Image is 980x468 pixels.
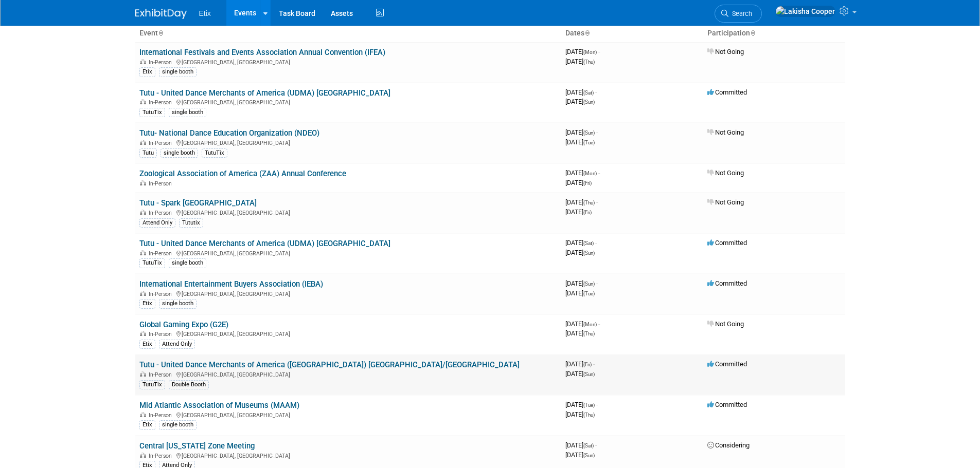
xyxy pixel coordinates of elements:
[583,412,595,418] span: (Thu)
[169,258,206,268] div: single booth
[139,258,165,268] div: TutuTix
[583,99,595,105] span: (Sun)
[565,329,595,337] span: [DATE]
[159,67,197,77] div: single booth
[140,210,146,215] img: In-Person Event
[565,128,598,136] span: [DATE]
[565,451,595,459] span: [DATE]
[139,48,385,57] a: International Festivals and Events Association Annual Convention (IFEA)
[565,239,597,247] span: [DATE]
[140,371,146,377] img: In-Person Event
[139,208,557,216] div: [GEOGRAPHIC_DATA], [GEOGRAPHIC_DATA]
[565,138,595,146] span: [DATE]
[139,169,346,178] a: Zoological Association of America (ZAA) Annual Conference
[139,88,390,98] a: Tutu - United Dance Merchants of America (UDMA) [GEOGRAPHIC_DATA]
[149,412,175,419] span: In-Person
[565,179,592,186] span: [DATE]
[149,180,175,187] span: In-Person
[139,451,557,459] div: [GEOGRAPHIC_DATA], [GEOGRAPHIC_DATA]
[583,453,595,458] span: (Sun)
[169,380,209,389] div: Double Booth
[707,128,744,136] span: Not Going
[707,169,744,177] span: Not Going
[139,401,299,410] a: Mid Atlantic Association of Museums (MAAM)
[565,169,600,177] span: [DATE]
[565,441,597,449] span: [DATE]
[149,291,175,297] span: In-Person
[583,240,594,246] span: (Sat)
[728,10,752,17] span: Search
[583,322,597,327] span: (Mon)
[707,198,744,206] span: Not Going
[707,360,747,368] span: Committed
[565,249,595,256] span: [DATE]
[139,128,319,138] a: Tutu- National Dance Education Organization (NDEO)
[583,171,597,176] span: (Mon)
[149,140,175,146] span: In-Person
[139,410,557,419] div: [GEOGRAPHIC_DATA], [GEOGRAPHIC_DATA]
[565,58,595,65] span: [DATE]
[149,210,175,216] span: In-Person
[583,250,595,256] span: (Sun)
[149,99,175,106] span: In-Person
[583,130,595,136] span: (Sun)
[595,441,597,449] span: -
[139,138,557,146] div: [GEOGRAPHIC_DATA], [GEOGRAPHIC_DATA]
[202,148,227,158] div: TutuTix
[139,67,155,77] div: Etix
[139,320,228,329] a: Global Gaming Expo (G2E)
[140,453,146,458] img: In-Person Event
[596,279,598,287] span: -
[715,5,762,23] a: Search
[707,401,747,408] span: Committed
[139,148,157,158] div: Tutu
[139,198,257,208] a: Tutu - Spark [GEOGRAPHIC_DATA]
[140,250,146,255] img: In-Person Event
[583,140,595,145] span: (Tue)
[583,49,597,55] span: (Mon)
[139,279,323,289] a: International Entertainment Buyers Association (IEBA)
[565,208,592,216] span: [DATE]
[583,371,595,377] span: (Sun)
[565,360,595,368] span: [DATE]
[139,420,155,429] div: Etix
[140,412,146,417] img: In-Person Event
[149,59,175,66] span: In-Person
[149,250,175,257] span: In-Person
[583,180,592,186] span: (Fri)
[159,299,197,308] div: single booth
[139,108,165,117] div: TutuTix
[199,9,211,17] span: Etix
[598,320,600,328] span: -
[139,249,557,257] div: [GEOGRAPHIC_DATA], [GEOGRAPHIC_DATA]
[583,362,592,367] span: (Fri)
[750,29,755,37] a: Sort by Participation Type
[598,169,600,177] span: -
[707,48,744,55] span: Not Going
[565,88,597,96] span: [DATE]
[140,180,146,185] img: In-Person Event
[139,299,155,308] div: Etix
[565,289,595,297] span: [DATE]
[135,25,561,42] th: Event
[139,340,155,349] div: Etix
[583,90,594,96] span: (Sat)
[583,210,592,215] span: (Fri)
[161,148,198,158] div: single booth
[775,6,835,17] img: Lakisha Cooper
[703,25,845,42] th: Participation
[583,291,595,296] span: (Tue)
[169,108,206,117] div: single booth
[583,443,594,448] span: (Sat)
[596,198,598,206] span: -
[707,279,747,287] span: Committed
[565,198,598,206] span: [DATE]
[139,218,175,228] div: Attend Only
[159,420,197,429] div: single booth
[139,370,557,378] div: [GEOGRAPHIC_DATA], [GEOGRAPHIC_DATA]
[159,340,195,349] div: Attend Only
[561,25,703,42] th: Dates
[565,370,595,378] span: [DATE]
[565,279,598,287] span: [DATE]
[139,329,557,338] div: [GEOGRAPHIC_DATA], [GEOGRAPHIC_DATA]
